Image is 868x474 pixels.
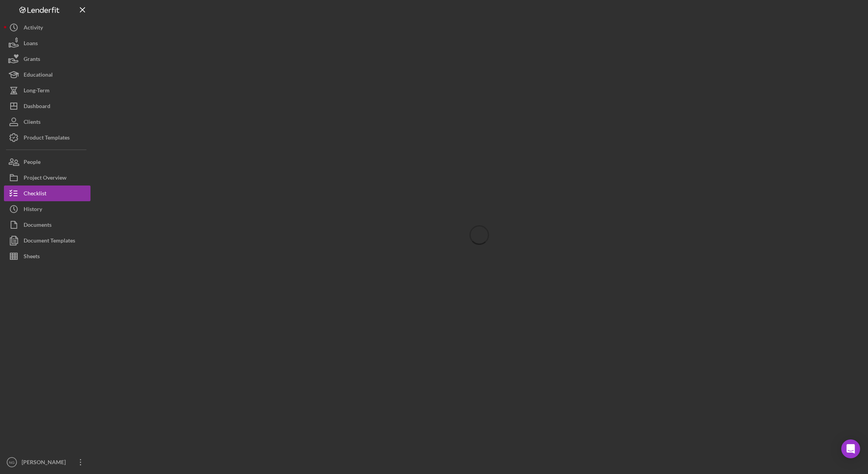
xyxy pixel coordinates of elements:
[4,20,90,35] button: Activity
[4,454,90,470] button: NG[PERSON_NAME]
[24,67,53,85] div: Educational
[24,201,42,219] div: History
[4,217,90,233] button: Documents
[4,83,90,98] button: Long-Term
[24,114,41,132] div: Clients
[4,114,90,130] button: Clients
[24,186,46,203] div: Checklist
[24,130,70,147] div: Product Templates
[24,248,40,266] div: Sheets
[4,154,90,170] button: People
[4,248,90,264] button: Sheets
[4,35,90,51] button: Loans
[4,201,90,217] button: History
[24,83,50,100] div: Long-Term
[24,98,50,116] div: Dashboard
[24,154,41,172] div: People
[841,439,860,458] div: Open Intercom Messenger
[24,20,43,37] div: Activity
[4,170,90,186] button: Project Overview
[4,186,90,201] button: Checklist
[9,460,15,465] text: NG
[24,217,52,235] div: Documents
[4,67,90,83] button: Educational
[24,35,38,53] div: Loans
[4,130,90,145] button: Product Templates
[24,170,66,187] div: Project Overview
[4,98,90,114] button: Dashboard
[24,51,40,69] div: Grants
[24,233,75,250] div: Document Templates
[4,233,90,248] button: Document Templates
[4,51,90,67] button: Grants
[20,454,71,472] div: [PERSON_NAME]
